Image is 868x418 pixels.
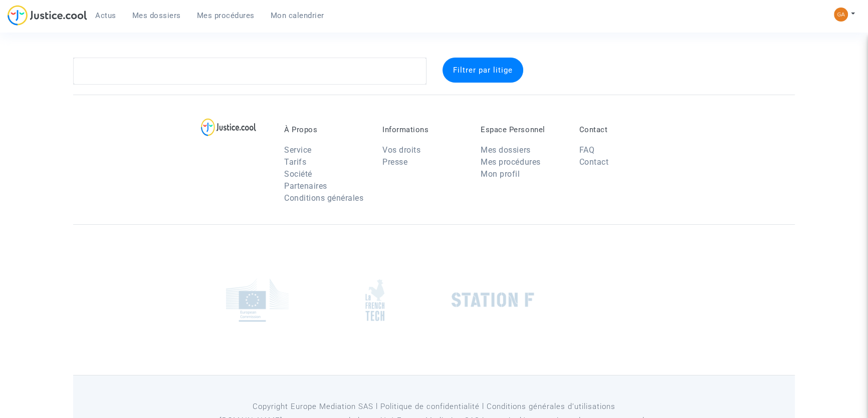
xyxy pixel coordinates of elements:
a: Mes procédures [189,8,263,23]
a: Conditions générales [284,193,363,203]
a: Presse [382,157,407,167]
img: jc-logo.svg [8,5,87,26]
p: Contact [579,125,662,134]
a: Contact [579,157,608,167]
a: Mon profil [481,169,520,179]
a: Mes dossiers [124,8,189,23]
span: Filtrer par litige [453,66,513,75]
a: Mes dossiers [481,145,530,155]
img: a5dba6f882e8aae3b21750fd3f50f547 [834,8,848,22]
a: Société [284,169,312,179]
a: Actus [87,8,124,23]
span: Mes procédures [197,11,255,20]
span: Actus [95,11,116,20]
p: Copyright Europe Mediation SAS l Politique de confidentialité l Conditions générales d’utilisa... [206,400,663,413]
img: stationf.png [452,292,534,307]
img: logo-lg.svg [201,118,257,136]
img: europe_commision.png [226,278,289,322]
img: french_tech.png [365,279,384,321]
a: FAQ [579,145,594,155]
span: Mes dossiers [132,11,181,20]
a: Vos droits [382,145,420,155]
a: Mes procédures [481,157,540,167]
a: Mon calendrier [263,8,332,23]
p: À Propos [284,125,367,134]
a: Tarifs [284,157,306,167]
a: Partenaires [284,181,327,191]
span: Mon calendrier [271,11,324,20]
p: Espace Personnel [481,125,564,134]
p: Informations [382,125,466,134]
a: Service [284,145,312,155]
